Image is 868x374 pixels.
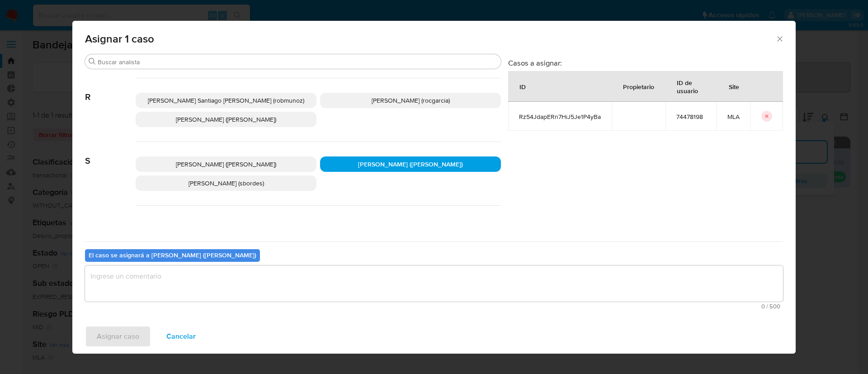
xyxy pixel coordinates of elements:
span: [PERSON_NAME] Santiago [PERSON_NAME] (robmunoz) [148,96,304,105]
div: [PERSON_NAME] ([PERSON_NAME]) [136,156,316,172]
div: ID de usuario [666,71,716,101]
span: [PERSON_NAME] (sbordes) [189,179,264,188]
span: [PERSON_NAME] ([PERSON_NAME]) [176,115,276,124]
button: icon-button [761,111,772,122]
span: 74478198 [676,113,706,121]
div: assign-modal [72,21,796,354]
span: Máximo 500 caracteres [88,303,780,309]
h3: Casos a asignar: [508,58,783,67]
button: Cancelar [155,326,208,347]
div: [PERSON_NAME] ([PERSON_NAME]) [320,156,501,172]
span: V [85,206,136,230]
b: El caso se asignará a [PERSON_NAME] ([PERSON_NAME]) [89,251,256,260]
span: Rz54JdapERn7HiJ5Je1P4yBa [519,113,601,121]
span: R [85,78,136,103]
span: [PERSON_NAME] ([PERSON_NAME]) [358,160,463,169]
div: [PERSON_NAME] ([PERSON_NAME]) [136,112,316,127]
div: [PERSON_NAME] (sbordes) [136,175,316,191]
input: Buscar analista [98,58,497,66]
span: [PERSON_NAME] ([PERSON_NAME]) [176,160,276,169]
span: MLA [727,113,740,121]
div: [PERSON_NAME] Santiago [PERSON_NAME] (robmunoz) [136,93,316,108]
span: S [85,142,136,166]
span: [PERSON_NAME] (rocgarcia) [372,96,450,105]
div: [PERSON_NAME] (rocgarcia) [320,93,501,108]
span: Cancelar [166,327,196,346]
div: ID [509,76,537,97]
button: Cerrar ventana [775,34,783,43]
div: Propietario [612,76,665,97]
div: Site [718,76,750,97]
button: Buscar [89,58,96,65]
span: Asignar 1 caso [85,33,775,44]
